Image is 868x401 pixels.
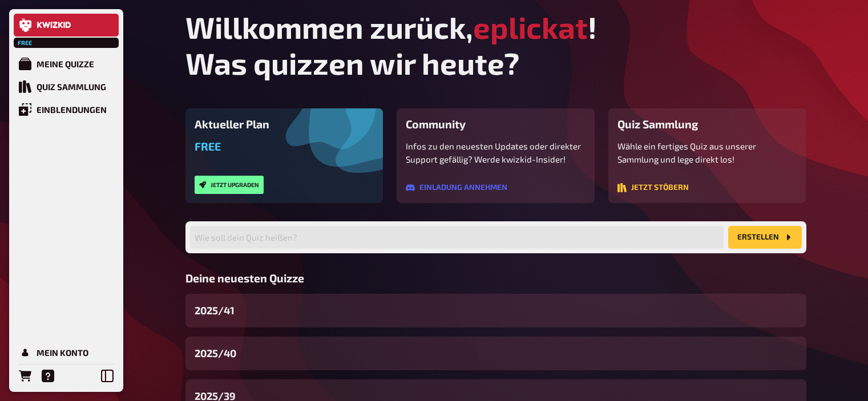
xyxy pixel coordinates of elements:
[406,118,586,131] h3: Community
[185,9,806,81] h1: Willkommen zurück, ! Was quizzen wir heute?
[617,183,689,192] button: Jetzt stöbern
[37,82,106,92] div: Quiz Sammlung
[185,294,806,327] a: 2025/41
[185,337,806,370] a: 2025/40
[185,272,806,285] h3: Deine neuesten Quizze
[15,39,35,46] span: Free
[37,364,59,387] a: Hilfe
[14,75,119,98] a: Quiz Sammlung
[14,341,119,364] a: Mein Konto
[14,98,119,121] a: Einblendungen
[406,183,507,192] button: Einladung annehmen
[190,226,724,249] input: Wie soll dein Quiz heißen?
[728,226,802,249] button: Erstellen
[195,118,374,131] h3: Aktueller Plan
[617,118,797,131] h3: Quiz Sammlung
[14,52,119,75] a: Meine Quizze
[195,140,221,153] span: Free
[195,176,264,194] button: Jetzt upgraden
[617,140,797,165] p: Wähle ein fertiges Quiz aus unserer Sammlung und lege direkt los!
[195,303,235,318] span: 2025/41
[195,346,236,361] span: 2025/40
[37,59,94,69] div: Meine Quizze
[14,364,37,387] a: Bestellungen
[473,9,588,45] span: eplickat
[37,104,107,115] div: Einblendungen
[406,140,586,165] p: Infos zu den neuesten Updates oder direkter Support gefällig? Werde kwizkid-Insider!
[37,347,88,358] div: Mein Konto
[406,184,507,194] a: Einladung annehmen
[617,184,689,194] a: Jetzt stöbern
